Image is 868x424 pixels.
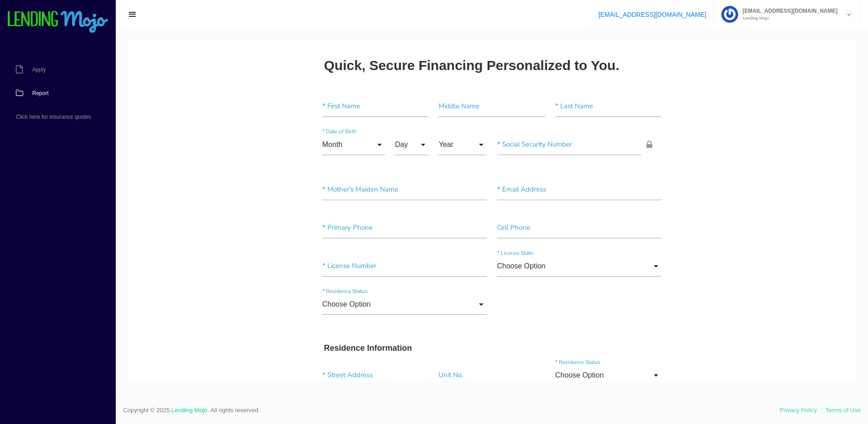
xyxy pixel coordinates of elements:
[738,8,838,14] span: [EMAIL_ADDRESS][DOMAIN_NAME]
[16,114,91,120] span: Click here for insurance quotes
[825,407,861,414] a: Terms of Use
[780,407,817,414] a: Privacy Policy
[598,11,706,18] a: [EMAIL_ADDRESS][DOMAIN_NAME]
[123,406,780,415] span: Copyright © 2025. . All rights reserved.
[32,91,49,96] span: Report
[32,67,46,72] span: Apply
[196,304,532,314] h3: Residence Information
[196,18,492,33] h2: Quick, Secure Financing Personalized to You.
[721,6,738,23] img: Profile image
[7,11,109,34] img: logo-small.png
[172,407,207,414] a: Lending Mojo
[738,16,838,20] small: Lending Mojo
